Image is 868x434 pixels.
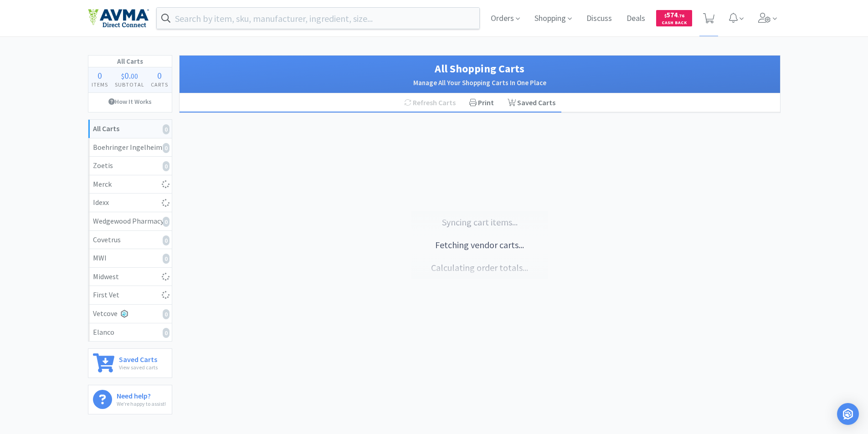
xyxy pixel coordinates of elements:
[88,286,172,305] a: First Vet
[664,10,684,19] span: 574
[88,305,172,323] a: Vetcove0
[93,124,119,133] strong: All Carts
[93,160,167,172] div: Zoetis
[93,142,167,153] div: Boehringer Ingelheim
[131,71,138,81] span: 00
[583,15,616,23] a: Discuss
[88,268,172,286] a: Midwest
[163,235,169,245] i: 0
[93,308,167,320] div: Vetcove
[93,327,167,338] div: Elanco
[163,328,169,338] i: 0
[664,13,667,19] span: $
[501,93,562,112] a: Saved Carts
[88,194,172,212] a: Idexx
[189,77,771,88] h2: Manage All Your Shopping Carts In One Place
[678,13,684,19] span: . 76
[93,271,167,283] div: Midwest
[88,157,172,175] a: Zoetis0
[88,120,172,138] a: All Carts0
[837,403,859,425] div: Open Intercom Messenger
[88,175,172,194] a: Merck
[93,197,167,209] div: Idexx
[111,71,148,80] div: .
[88,138,172,157] a: Boehringer Ingelheim0
[163,161,169,171] i: 0
[93,289,167,301] div: First Vet
[189,60,771,77] h1: All Shopping Carts
[88,80,112,89] h4: Items
[93,252,167,264] div: MWI
[163,254,169,264] i: 0
[121,71,124,81] span: $
[88,56,172,67] h1: All Carts
[623,15,649,23] a: Deals
[88,323,172,342] a: Elanco0
[462,93,501,112] div: Print
[163,143,169,153] i: 0
[88,9,149,28] img: e4e33dab9f054f5782a47901c742baa9_102.png
[88,212,172,231] a: Wedgewood Pharmacy0
[157,70,162,81] span: 0
[163,309,169,319] i: 0
[98,70,102,81] span: 0
[163,124,169,134] i: 0
[397,93,462,112] div: Refresh Carts
[111,80,148,89] h4: Subtotal
[662,20,687,26] span: Cash Back
[88,93,172,110] a: How It Works
[119,353,158,363] h6: Saved Carts
[88,249,172,268] a: MWI0
[88,348,172,378] a: Saved CartsView saved carts
[163,217,169,227] i: 0
[88,231,172,250] a: Covetrus0
[148,80,172,89] h4: Carts
[93,215,167,227] div: Wedgewood Pharmacy
[93,234,167,246] div: Covetrus
[656,6,692,31] a: $574.76Cash Back
[124,70,129,81] span: 0
[117,399,166,408] p: We're happy to assist!
[119,363,158,372] p: View saved carts
[117,390,166,399] h6: Need help?
[93,179,167,190] div: Merck
[157,8,480,29] input: Search by item, sku, manufacturer, ingredient, size...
